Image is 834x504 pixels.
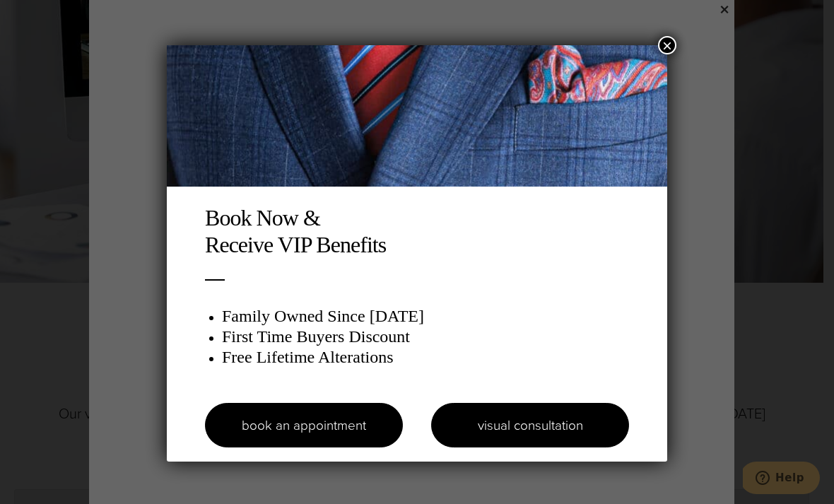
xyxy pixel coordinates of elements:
[33,10,61,23] span: Help
[431,403,629,447] a: visual consultation
[222,347,629,368] h3: Free Lifetime Alterations
[222,306,629,327] h3: Family Owned Since [DATE]
[658,36,676,54] button: Close
[205,403,403,447] a: book an appointment
[222,327,629,347] h3: First Time Buyers Discount
[205,204,629,259] h2: Book Now & Receive VIP Benefits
